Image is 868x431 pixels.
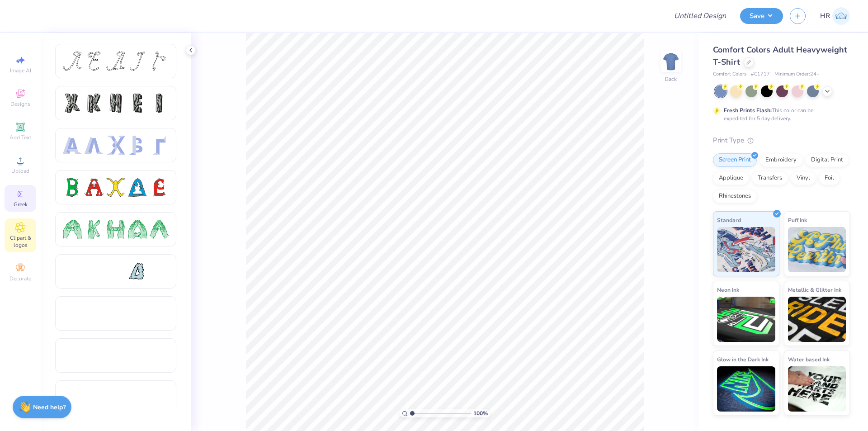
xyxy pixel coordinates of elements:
span: Decorate [9,275,31,282]
div: Embroidery [759,153,802,167]
button: Save [740,8,783,24]
div: Back [665,75,677,83]
span: HR [820,11,830,21]
img: Back [662,52,680,71]
span: Water based Ink [788,355,830,364]
div: Screen Print [713,153,757,167]
img: Puff Ink [788,227,846,272]
span: Glow in the Dark Ink [717,355,769,364]
div: Digital Print [805,153,849,167]
strong: Need help? [33,403,66,412]
span: Comfort Colors [713,71,746,78]
span: Image AI [10,67,31,74]
div: Vinyl [791,171,816,185]
div: Foil [819,171,840,185]
span: Designs [10,100,30,108]
div: Applique [713,171,749,185]
span: Add Text [9,134,31,141]
div: Transfers [752,171,788,185]
span: Metallic & Glitter Ink [788,285,841,294]
img: Metallic & Glitter Ink [788,297,846,342]
span: Minimum Order: 24 + [774,71,820,78]
div: Rhinestones [713,189,757,203]
img: Neon Ink [717,297,775,342]
span: Greek [14,201,28,208]
img: Standard [717,227,775,272]
span: Puff Ink [788,215,807,225]
a: HR [820,7,850,25]
span: Comfort Colors Adult Heavyweight T-Shirt [713,44,847,67]
img: Hazel Del Rosario [832,7,850,25]
input: Untitled Design [667,7,733,25]
span: Standard [717,215,741,225]
span: 100 % [473,409,488,417]
img: Glow in the Dark Ink [717,366,775,412]
span: Clipart & logos [5,234,36,249]
span: # C1717 [751,71,770,78]
div: This color can be expedited for 5 day delivery. [724,106,835,123]
strong: Fresh Prints Flash: [724,107,772,114]
span: Upload [11,167,29,175]
span: Neon Ink [717,285,739,294]
img: Water based Ink [788,366,846,412]
div: Print Type [713,135,850,146]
